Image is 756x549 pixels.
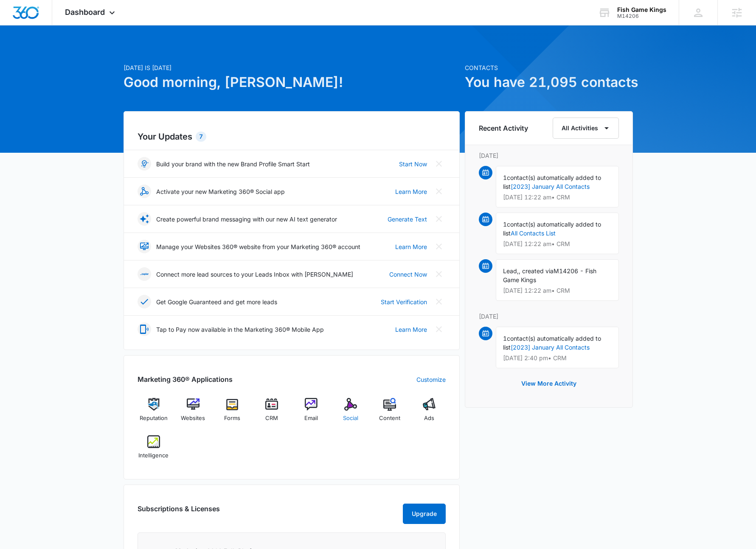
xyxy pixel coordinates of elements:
[196,132,206,142] div: 7
[432,212,446,226] button: Close
[432,322,446,336] button: Close
[403,504,446,524] button: Upgrade
[65,8,105,17] span: Dashboard
[617,6,666,13] div: account name
[334,398,367,429] a: Social
[389,270,427,279] a: Connect Now
[224,414,240,423] span: Forms
[156,187,285,196] p: Activate your new Marketing 360® Social app
[513,373,585,394] button: View More Activity
[465,63,633,72] p: Contacts
[181,414,205,423] span: Websites
[479,123,528,133] h6: Recent Activity
[124,63,460,72] p: [DATE] is [DATE]
[503,194,612,200] p: [DATE] 12:22 am • CRM
[140,414,168,423] span: Reputation
[432,295,446,308] button: Close
[511,230,556,237] a: All Contacts List
[465,72,633,92] h1: You have 21,095 contacts
[617,13,666,19] div: account id
[519,267,554,274] span: , created via
[503,174,601,190] span: contact(s) automatically added to list
[138,130,446,143] h2: Your Updates
[256,398,288,429] a: CRM
[156,270,353,279] p: Connect more lead sources to your Leads Inbox with [PERSON_NAME]
[156,242,360,251] p: Manage your Websites 360® website from your Marketing 360® account
[503,174,507,181] span: 1
[138,451,169,460] span: Intelligence
[413,398,446,429] a: Ads
[424,414,434,423] span: Ads
[503,267,519,274] span: Lead,
[553,118,619,139] button: All Activities
[138,435,170,466] a: Intelligence
[395,242,427,251] a: Learn More
[138,504,220,521] h2: Subscriptions & Licenses
[503,335,507,342] span: 1
[374,398,406,429] a: Content
[295,398,328,429] a: Email
[432,240,446,253] button: Close
[416,375,446,384] a: Customize
[156,160,310,168] p: Build your brand with the new Brand Profile Smart Start
[479,312,619,321] p: [DATE]
[156,325,324,334] p: Tap to Pay now available in the Marketing 360® Mobile App
[399,160,427,168] a: Start Now
[479,151,619,160] p: [DATE]
[432,157,446,171] button: Close
[503,221,507,228] span: 1
[138,398,170,429] a: Reputation
[265,414,278,423] span: CRM
[388,215,427,224] a: Generate Text
[156,215,337,224] p: Create powerful brand messaging with our new AI text generator
[216,398,249,429] a: Forms
[503,288,612,294] p: [DATE] 12:22 am • CRM
[432,267,446,281] button: Close
[511,344,590,351] a: [2023] January All Contacts
[138,374,233,384] h2: Marketing 360® Applications
[503,241,612,247] p: [DATE] 12:22 am • CRM
[177,398,209,429] a: Websites
[343,414,358,423] span: Social
[503,355,612,361] p: [DATE] 2:40 pm • CRM
[395,187,427,196] a: Learn More
[432,185,446,198] button: Close
[511,183,590,190] a: [2023] January All Contacts
[124,72,460,92] h1: Good morning, [PERSON_NAME]!
[395,325,427,334] a: Learn More
[379,414,400,423] span: Content
[503,335,601,351] span: contact(s) automatically added to list
[304,414,318,423] span: Email
[381,297,427,306] a: Start Verification
[503,221,601,237] span: contact(s) automatically added to list
[156,297,277,306] p: Get Google Guaranteed and get more leads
